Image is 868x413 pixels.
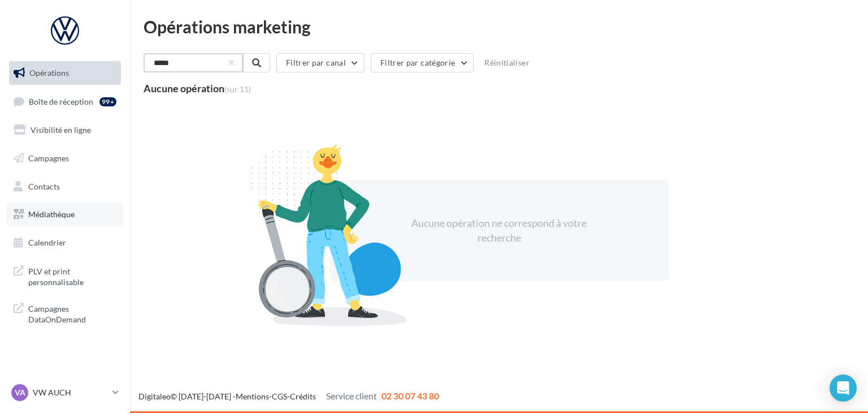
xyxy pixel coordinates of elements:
[29,96,93,106] span: Boîte de réception
[144,18,854,35] div: Opérations marketing
[7,89,123,114] a: Boîte de réception99+
[15,387,25,398] span: VA
[29,68,69,78] span: Opérations
[480,56,534,70] button: Réinitialiser
[28,301,116,325] span: Campagnes DataOnDemand
[236,392,269,401] a: Mentions
[7,203,123,226] a: Médiathèque
[28,153,69,163] span: Campagnes
[290,392,316,401] a: Crédits
[28,238,66,247] span: Calendrier
[9,382,121,403] a: VA VW AUCH
[99,97,116,106] div: 99+
[7,61,123,85] a: Opérations
[224,84,251,94] span: (sur 11)
[276,53,364,72] button: Filtrer par canal
[7,259,123,292] a: PLV et print personnalisable
[326,390,377,401] span: Service client
[31,125,91,135] span: Visibilité en ligne
[7,175,123,199] a: Contacts
[371,53,474,72] button: Filtrer par catégorie
[138,392,439,401] span: © [DATE]-[DATE] - - -
[402,216,596,245] div: Aucune opération ne correspond à votre recherche
[7,147,123,170] a: Campagnes
[7,118,123,142] a: Visibilité en ligne
[830,375,857,402] div: Open Intercom Messenger
[33,387,108,398] p: VW AUCH
[28,181,60,191] span: Contacts
[144,83,251,93] div: Aucune opération
[28,209,75,219] span: Médiathèque
[7,231,123,255] a: Calendrier
[138,392,171,401] a: Digitaleo
[28,264,116,288] span: PLV et print personnalisable
[272,392,287,401] a: CGS
[381,390,439,401] span: 02 30 07 43 80
[7,296,123,330] a: Campagnes DataOnDemand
